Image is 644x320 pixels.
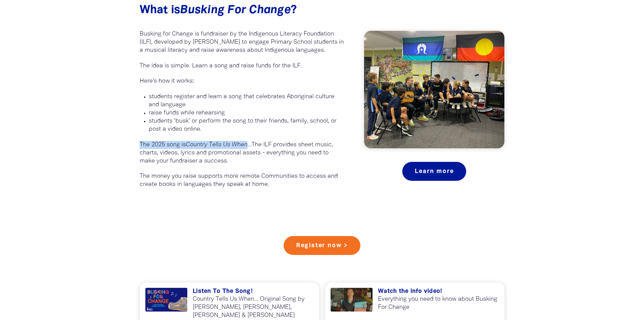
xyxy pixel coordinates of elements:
a: Register now > [284,236,360,255]
p: students ‘busk’ or perform the song to their friends, family, school, or post a video online. [149,117,344,133]
h3: Watch the info video! [378,288,499,295]
p: The money you raise supports more remote Communities to access and create books in languages they... [140,172,344,189]
p: Busking for Change is fundraiser by the Indigenous Literacy Foundation (ILF), developed by [PERSO... [140,30,344,55]
a: Learn more [402,162,466,181]
h3: Listen To The Song! [193,288,314,295]
p: The 2025 song is The ILF provides sheet music, charts, videos, lyrics and promotional assets - ev... [140,141,344,165]
img: Josh Pyke with a Busking For Change Class [364,31,504,148]
p: The idea is simple. Learn a song and raise funds for the ILF. [140,62,344,70]
em: Country Tells Us When... [186,142,252,148]
em: Busking For Change [180,5,291,16]
p: students register and learn a song that celebrates Aboriginal culture and language [149,93,344,109]
p: Here's how it works: [140,77,344,85]
p: raise funds while rehearsing [149,109,344,117]
span: What is ? [140,5,297,16]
